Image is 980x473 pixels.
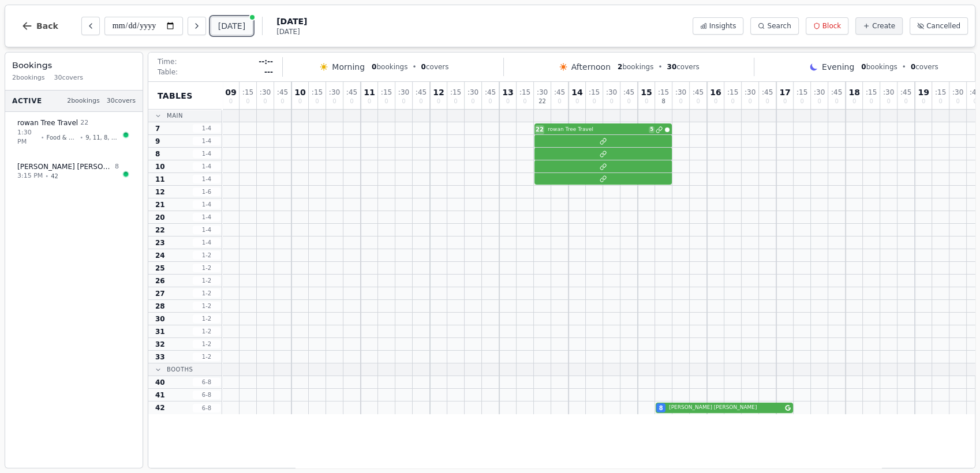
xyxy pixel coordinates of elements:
span: 0 [315,99,319,104]
span: • [412,62,416,72]
span: : 45 [831,89,842,96]
span: Block [822,21,841,31]
span: 22 [538,99,546,104]
span: : 45 [346,89,357,96]
span: 10 [294,88,305,96]
span: 1 - 2 [193,302,220,310]
span: 0 [852,99,856,104]
span: 1 - 4 [193,226,220,234]
span: 0 [973,99,977,104]
span: 0 [869,99,873,104]
span: 2 bookings [12,73,45,83]
button: Next day [188,17,206,35]
span: Evening [822,61,854,73]
span: 22 [80,118,88,128]
span: 0 [714,99,717,104]
span: [PERSON_NAME] [PERSON_NAME] [669,404,783,412]
span: rowan Tree Travel [548,126,646,134]
span: 0 [645,99,648,104]
span: 0 [609,99,613,104]
span: 0 [368,99,371,104]
span: : 30 [675,89,686,96]
span: 0 [454,99,457,104]
span: 11 [364,88,375,96]
span: 1 - 2 [193,327,220,336]
span: 1 - 4 [193,137,220,145]
span: 8 [661,99,665,104]
span: 1 - 4 [193,124,220,133]
span: : 30 [537,89,548,96]
span: 0 [298,99,302,104]
span: 0 [506,99,510,104]
span: Active [12,96,42,106]
span: 42 [51,172,58,181]
span: 0 [835,99,838,104]
span: : 30 [260,89,271,96]
span: 0 [229,99,233,104]
span: 30 [155,314,165,324]
span: 6 - 8 [193,391,220,399]
span: : 45 [623,89,634,96]
span: 09 [225,88,236,96]
span: Tables [158,90,193,102]
span: 21 [155,200,165,209]
span: 0 [280,99,284,104]
button: Block [806,17,848,35]
span: : 30 [814,89,825,96]
span: --:-- [259,57,273,66]
span: : 15 [381,89,392,96]
span: 22 [536,125,544,134]
span: 30 [667,63,676,71]
span: : 15 [519,89,530,96]
span: : 15 [242,89,253,96]
span: : 15 [658,89,669,96]
span: : 45 [485,89,496,96]
span: 17 [779,88,790,96]
span: [DATE] [276,16,307,27]
span: 1 - 4 [193,200,220,209]
span: 12 [433,88,444,96]
span: 8 [659,404,663,412]
span: 0 [372,63,376,71]
span: 0 [817,99,821,104]
span: • [902,62,906,72]
span: Insights [709,21,736,31]
button: rowan Tree Travel221:30 PM•Food & Drink•9, 11, 8, 10, 7 [10,112,138,153]
span: 1 - 4 [193,162,220,171]
span: 30 covers [54,73,83,83]
span: bookings [618,62,653,72]
span: covers [667,62,699,72]
span: 24 [155,251,165,260]
span: Booths [167,365,193,374]
span: rowan Tree Travel [17,118,78,127]
svg: Google booking [785,405,791,411]
span: 1 - 4 [193,238,220,247]
span: 30 covers [107,96,136,106]
span: 1 - 2 [193,314,220,323]
span: : 30 [745,89,755,96]
span: Food & Drink [47,133,78,142]
button: Create [855,17,903,35]
span: 8 [115,162,119,172]
span: 18 [848,88,859,96]
span: • [45,172,48,181]
span: 25 [155,264,165,273]
span: 0 [419,99,422,104]
span: • [80,133,83,142]
button: Search [750,17,798,35]
span: Afternoon [571,61,611,73]
span: 13 [502,88,513,96]
span: 0 [558,99,561,104]
span: 28 [155,302,165,311]
span: 2 [618,63,622,71]
span: bookings [372,62,407,72]
span: 0 [696,99,700,104]
span: 1 - 2 [193,276,220,285]
span: covers [421,62,448,72]
button: Cancelled [910,17,968,35]
span: Morning [332,61,365,73]
span: Table: [158,67,178,77]
span: 1 - 2 [193,289,220,298]
span: : 15 [589,89,600,96]
span: 1:30 PM [17,128,39,147]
